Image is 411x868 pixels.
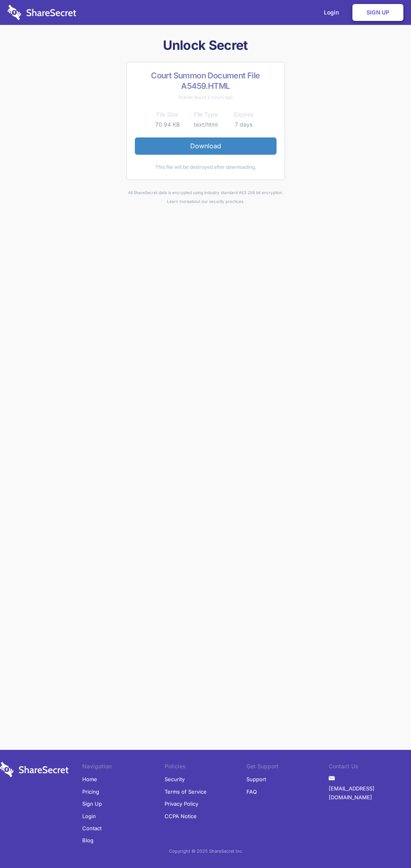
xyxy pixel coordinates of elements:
[82,798,102,810] a: Sign Up
[246,786,257,798] a: FAQ
[135,93,277,102] div: Shared about 2 hours ago
[187,110,225,119] th: File Type
[82,773,97,785] a: Home
[352,4,403,21] a: Sign Up
[82,834,94,846] a: Blog
[8,5,76,20] img: logo-wordmark-white-trans-d4663122ce5f474addd5e946df7df03e33cb6a1c49d2221995e7729f52c070b2.svg
[225,120,263,129] td: 7 days
[246,773,266,785] a: Support
[165,786,207,798] a: Terms of Service
[149,110,187,119] th: File Size
[167,199,189,204] a: Learn more
[187,120,225,129] td: text/html
[225,110,263,119] th: Expires
[329,782,411,804] a: [EMAIL_ADDRESS][DOMAIN_NAME]
[82,786,99,798] a: Pricing
[165,810,197,822] a: CCPA Notice
[82,762,165,773] li: Navigation
[135,137,277,154] a: Download
[246,762,329,773] li: Get Support
[135,70,277,91] h2: Court Summon Document File A5459.HTML
[165,762,247,773] li: Policies
[135,163,277,172] div: This file will be destroyed after downloading.
[149,120,187,129] td: 70.94 KB
[329,762,411,773] li: Contact Us
[165,773,185,785] a: Security
[82,822,102,834] a: Contact
[165,798,198,810] a: Privacy Policy
[82,810,96,822] a: Login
